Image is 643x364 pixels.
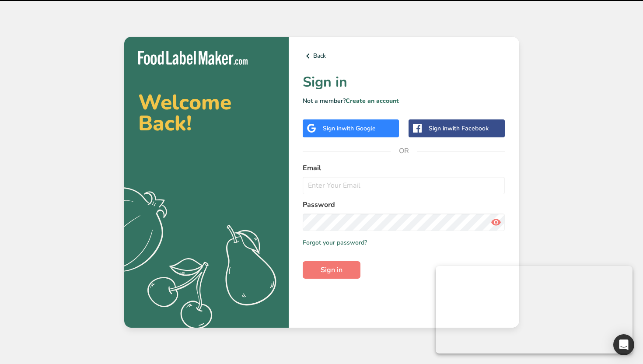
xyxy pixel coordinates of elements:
label: Email [303,163,505,173]
a: Back [303,51,505,61]
img: Food Label Maker [138,51,248,65]
h1: Sign in [303,72,505,93]
div: Sign in [429,124,489,133]
span: Sign in [321,265,342,275]
div: Sign in [323,124,376,133]
p: Not a member? [303,96,505,105]
span: with Facebook [447,124,489,133]
button: Sign in [303,261,360,279]
label: Password [303,199,505,210]
h2: Welcome Back! [138,92,275,134]
input: Enter Your Email [303,177,505,194]
a: Create an account [346,97,399,105]
span: with Google [342,124,376,133]
span: OR [391,138,417,164]
a: Forgot your password? [303,238,367,247]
